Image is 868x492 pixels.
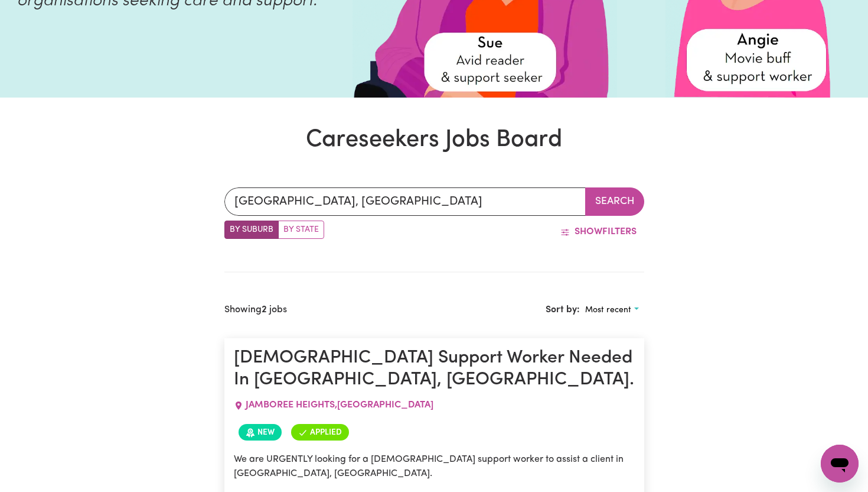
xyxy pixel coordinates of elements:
[278,221,324,239] label: Search by state
[224,305,287,316] h2: Showing jobs
[291,424,349,441] span: You've applied for this job
[262,305,267,315] b: 2
[821,445,859,483] iframe: Button to launch messaging window, conversation in progress
[234,452,635,481] p: We are URGENTLY looking for a [DEMOGRAPHIC_DATA] support worker to assist a client in [GEOGRAPHIC...
[585,187,644,216] button: Search
[246,400,433,410] span: JAMBOREE HEIGHTS , [GEOGRAPHIC_DATA]
[234,348,635,391] h1: [DEMOGRAPHIC_DATA] Support Worker Needed In [GEOGRAPHIC_DATA], [GEOGRAPHIC_DATA].
[575,227,602,237] span: Show
[553,221,644,243] button: ShowFilters
[580,301,644,319] button: Sort search results
[224,221,279,239] label: Search by suburb/post code
[224,187,586,216] input: Enter a suburb or postcode
[546,306,580,315] span: Sort by:
[239,424,282,441] span: Job posted within the last 30 days
[585,306,631,315] span: Most recent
